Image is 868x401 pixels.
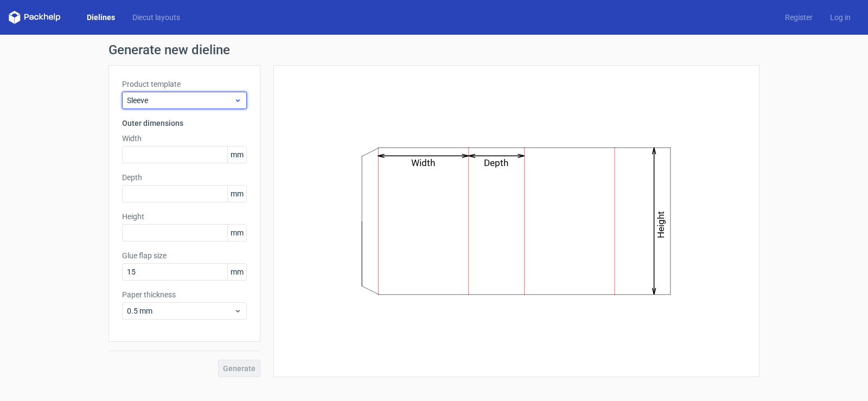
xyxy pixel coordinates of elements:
[127,95,234,106] span: Sleeve
[821,12,859,23] a: Log in
[108,43,759,56] h1: Generate new dieline
[227,225,246,241] span: mm
[122,289,247,300] label: Paper thickness
[122,79,247,90] label: Product template
[227,264,246,280] span: mm
[122,250,247,261] label: Glue flap size
[122,172,247,183] label: Depth
[122,118,247,129] h3: Outer dimensions
[124,12,189,23] a: Diecut layouts
[78,12,124,23] a: Dielines
[122,133,247,144] label: Width
[227,186,246,202] span: mm
[484,157,509,168] text: Depth
[412,157,436,168] text: Width
[227,147,246,163] span: mm
[776,12,821,23] a: Register
[122,211,247,222] label: Height
[656,211,667,238] text: Height
[127,305,234,316] span: 0.5 mm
